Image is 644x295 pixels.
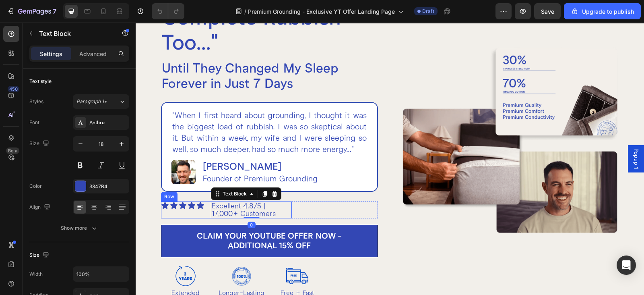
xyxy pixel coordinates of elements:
[29,78,52,85] div: Text style
[27,170,40,178] div: Row
[617,256,636,275] div: Open Intercom Messenger
[136,23,644,295] iframe: Design area
[6,147,19,154] div: Beta
[534,3,561,19] button: Save
[422,8,434,15] span: Draft
[152,3,184,19] div: Undo/Redo
[67,152,182,161] p: Founder of Premium Grounding
[37,87,231,133] p: "When I first heard about grounding, I thought it was the biggest load of rubbish. I was so skept...
[29,270,43,278] div: Width
[496,126,504,147] span: Popup 1
[25,243,75,264] img: Grounding-sheet-mat-Guarantee.png
[53,6,56,16] p: 7
[25,37,242,70] h2: Until They Changed My Sleep Forever in Just 7 Days
[25,202,242,235] a: CLAIM YOUR YOUTUBE OFFER NOW - ADDITIONAL 15% OFF
[29,183,42,190] div: Color
[248,7,395,16] span: Premium Grounding - Exclusive YT Offer Landing Page
[571,7,634,16] div: Upgrade to publish
[29,98,43,105] div: Styles
[112,199,120,206] div: 0
[26,267,74,290] p: Extended 3-Year Warranty
[36,137,60,162] img: Premium_Grounding_Founder_James_McWhinney.jpg
[29,250,51,261] div: Size
[73,267,129,281] input: Auto
[8,86,19,92] div: 450
[244,7,246,16] span: /
[76,98,107,105] span: Paragraph 1*
[151,243,173,264] img: Copy_of_icons_2x_3.png
[58,209,210,228] p: CLAIM YOUR YOUTUBE OFFER NOW - ADDITIONAL 15% OFF
[29,138,51,149] div: Size
[266,24,483,210] img: Bare feet on grass showing what is grounding naturally - grounding health benefits through direct...
[79,50,107,58] p: Advanced
[564,3,641,19] button: Upgrade to publish
[29,202,52,213] div: Align
[40,50,62,58] p: Settings
[138,267,186,290] p: Free + Fast Shipping Worldwide
[3,3,60,19] button: 7
[61,224,98,232] div: Show more
[39,29,107,38] p: Text Block
[89,183,127,190] div: 3347B4
[29,119,39,126] div: Font
[29,221,129,235] button: Show more
[541,8,554,15] span: Save
[85,168,113,175] div: Text Block
[81,243,131,264] img: Copy_of_icons_2x_1.png
[76,180,155,195] p: Excellent 4.8/5 | 17,000+ Customers
[89,119,127,127] div: Anthro
[67,138,182,150] p: [PERSON_NAME]
[73,94,129,109] button: Paragraph 1*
